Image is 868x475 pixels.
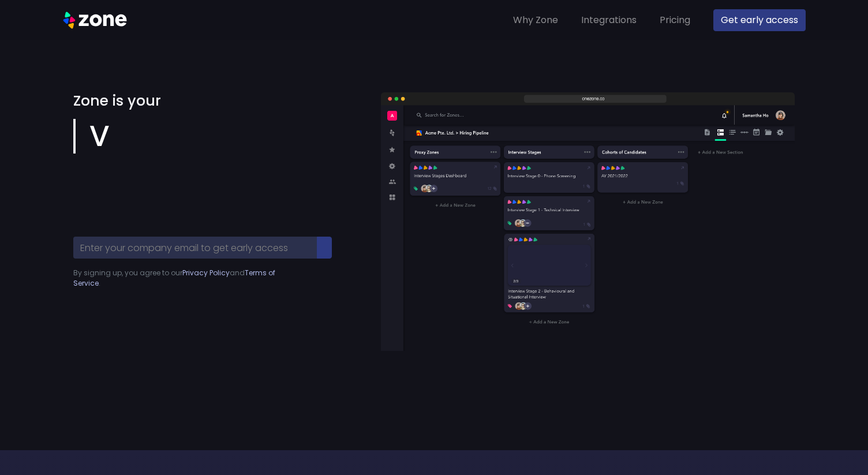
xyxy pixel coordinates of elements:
[73,268,275,288] a: Terms of Service
[73,268,275,289] p: By signing up, you agree to our and .
[62,12,128,29] img: Zone Logo
[655,9,695,32] a: Pricing
[73,237,317,259] input: Your Email
[73,92,364,110] h2: Zone is your
[89,119,110,154] span: V
[713,9,806,31] button: Get early access
[182,268,230,278] a: Privacy Policy
[577,9,641,32] a: Integrations
[381,92,795,351] img: Board View
[508,9,563,32] a: Why Zone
